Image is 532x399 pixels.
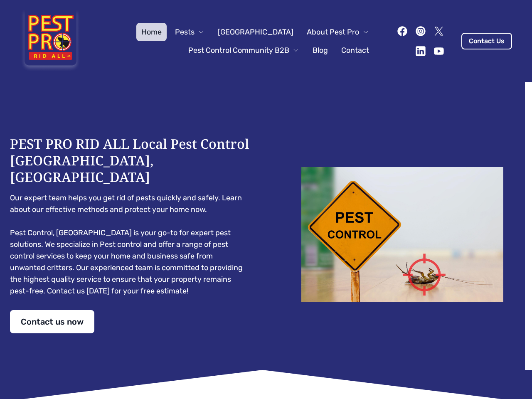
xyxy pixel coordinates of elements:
span: Pests [175,26,195,38]
a: Home [136,23,167,41]
span: Pest Control Community B2B [188,44,289,56]
button: Pests [170,23,209,41]
h1: PEST PRO RID ALL Local Pest Control [GEOGRAPHIC_DATA], [GEOGRAPHIC_DATA] [10,135,249,185]
a: Contact [336,41,374,59]
a: Contact Us [461,33,512,49]
span: About Pest Pro [307,26,359,38]
a: Contact us now [10,310,94,333]
img: Dead cockroach on floor with caution sign pest control [283,167,522,302]
button: Pest Control Community B2B [183,41,304,59]
img: Pest Pro Rid All [20,10,81,72]
a: Blog [308,41,333,59]
a: [GEOGRAPHIC_DATA] [213,23,298,41]
pre: Our expert team helps you get rid of pests quickly and safely. Learn about our effective methods ... [10,192,249,297]
button: About Pest Pro [302,23,374,41]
